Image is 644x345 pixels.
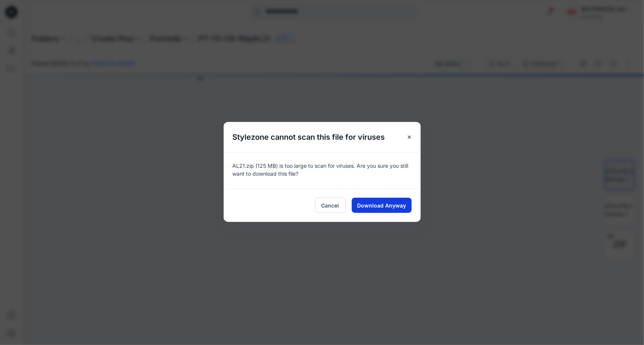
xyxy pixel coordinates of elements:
span: Cancel [321,201,339,209]
button: Download Anyway [352,198,412,213]
div: AL21.zip (125 MB) is too large to scan for viruses. Are you sure you still want to download this ... [224,152,421,189]
span: Download Anyway [357,201,406,209]
h5: Stylezone cannot scan this file for viruses [224,122,394,152]
button: Close [403,130,416,144]
button: Cancel [315,198,346,213]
